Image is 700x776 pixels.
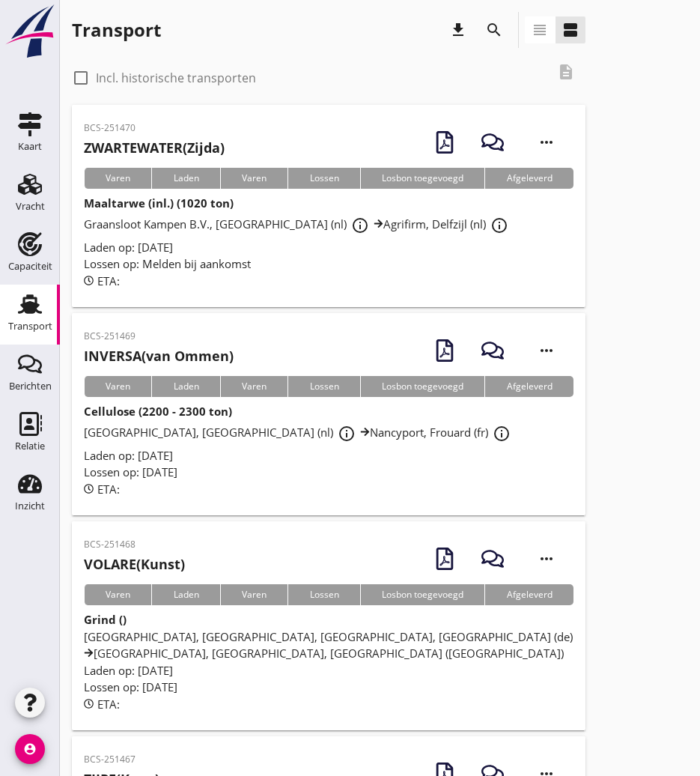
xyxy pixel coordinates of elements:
div: Laden [151,168,219,189]
p: BCS-251468 [84,538,185,551]
div: Vracht [16,201,45,211]
span: Laden op: [DATE] [84,663,173,678]
span: [GEOGRAPHIC_DATA], [GEOGRAPHIC_DATA], [GEOGRAPHIC_DATA], [GEOGRAPHIC_DATA] (de) [GEOGRAPHIC_DATA]... [84,629,573,661]
div: Relatie [15,441,45,451]
span: Lossen op: Melden bij aankomst [84,256,251,271]
span: Lossen op: [DATE] [84,679,177,694]
div: Losbon toegevoegd [360,376,484,397]
span: [GEOGRAPHIC_DATA], [GEOGRAPHIC_DATA] (nl) Nancyport, Frouard (fr) [84,425,515,440]
span: Graansloot Kampen B.V., [GEOGRAPHIC_DATA] (nl) Agrifirm, Delfzijl (nl) [84,216,513,231]
span: ETA: [97,697,120,712]
i: view_agenda [561,21,579,39]
h2: (Zijda) [84,138,225,158]
div: Lossen [287,584,359,605]
i: account_circle [15,734,45,764]
div: Capaciteit [8,261,52,271]
i: search [485,21,503,39]
strong: Cellulose (2200 - 2300 ton) [84,404,232,419]
div: Afgeleverd [484,376,573,397]
div: Laden [151,584,219,605]
strong: INVERSA [84,347,141,365]
i: download [449,21,467,39]
a: BCS-251468VOLARE(Kunst)VarenLadenVarenLossenLosbon toegevoegdAfgeleverdGrind ()[GEOGRAPHIC_DATA],... [72,521,585,730]
a: BCS-251469INVERSA(van Ommen)VarenLadenVarenLossenLosbon toegevoegdAfgeleverdCellulose (2200 - 230... [72,313,585,515]
i: info_outline [351,216,369,234]
div: Berichten [9,381,52,391]
div: Lossen [287,376,359,397]
a: BCS-251470ZWARTEWATER(Zijda)VarenLadenVarenLossenLosbon toegevoegdAfgeleverdMaaltarwe (inl.) (102... [72,105,585,307]
strong: ZWARTEWATER [84,139,183,157]
i: more_horiz [526,538,567,580]
p: BCS-251467 [84,753,159,766]
i: info_outline [490,216,508,234]
div: Varen [220,376,287,397]
div: Losbon toegevoegd [360,584,484,605]
div: Afgeleverd [484,584,573,605]
strong: Grind () [84,612,127,627]
div: Transport [8,321,52,331]
i: info_outline [338,425,356,443]
div: Inzicht [15,501,45,511]
i: info_outline [493,425,511,443]
span: ETA: [97,482,120,497]
i: more_horiz [526,121,567,163]
div: Varen [220,168,287,189]
div: Varen [84,168,151,189]
i: more_horiz [526,330,567,372]
h2: (Kunst) [84,554,185,575]
div: Transport [72,18,161,42]
div: Afgeleverd [484,168,573,189]
span: Lossen op: [DATE] [84,464,177,479]
h2: (van Ommen) [84,346,234,366]
strong: VOLARE [84,555,136,573]
span: Laden op: [DATE] [84,240,173,255]
div: Varen [220,584,287,605]
label: Incl. historische transporten [96,70,256,85]
div: Varen [84,584,151,605]
div: Laden [151,376,219,397]
div: Losbon toegevoegd [360,168,484,189]
span: ETA: [97,273,120,288]
p: BCS-251470 [84,121,225,135]
p: BCS-251469 [84,330,234,343]
strong: Maaltarwe (inl.) (1020 ton) [84,195,234,210]
div: Varen [84,376,151,397]
i: view_headline [531,21,549,39]
span: Laden op: [DATE] [84,448,173,463]
img: logo-small.a267ee39.svg [3,4,57,59]
div: Kaart [18,142,42,151]
div: Lossen [287,168,359,189]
